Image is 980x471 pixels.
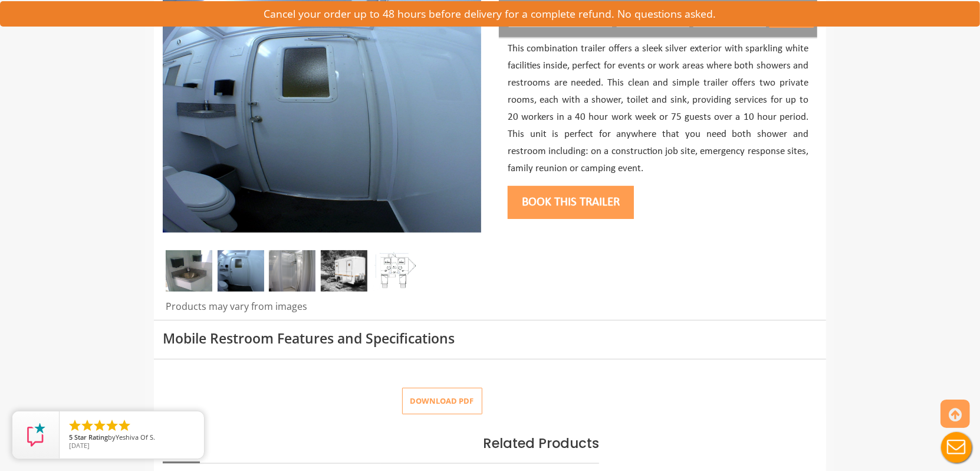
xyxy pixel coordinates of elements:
[483,434,599,453] span: Related Products
[80,418,94,433] li: 
[105,418,119,433] li: 
[269,250,315,292] img: Private shower area is sparkling clean, private and comfortable
[372,250,419,292] img: 2 unit shower/restroom combo
[24,423,48,447] img: Review Rating
[74,433,108,441] span: Star Rating
[68,418,82,433] li: 
[508,186,634,219] button: Book this trailer
[93,418,107,433] li: 
[116,433,155,441] span: Yeshiva Of S.
[402,388,482,414] button: Download pdf
[117,418,131,433] li: 
[163,331,817,346] h3: Mobile Restroom Features and Specifications
[69,433,73,441] span: 5
[69,434,195,442] span: by
[933,424,980,471] button: Live Chat
[393,395,482,406] a: Download pdf
[321,250,367,292] img: outside photo of 2 stations shower combo trailer
[166,250,212,292] img: private sink
[218,250,264,292] img: private toilet area with flushing toilet and sanitized sink.
[508,41,808,177] p: This combination trailer offers a sleek silver exterior with sparkling white facilities inside, p...
[163,300,481,320] div: Products may vary from images
[69,441,90,450] span: [DATE]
